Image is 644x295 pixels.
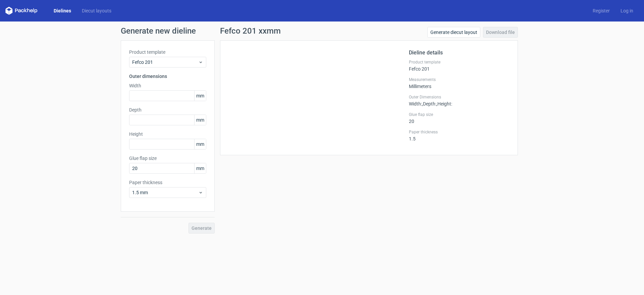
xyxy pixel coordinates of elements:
span: Fefco 201 [132,59,198,66]
h1: Fefco 201 xxmm [220,27,281,35]
a: Diecut layouts [76,7,117,14]
a: Register [587,7,615,14]
label: Glue flap size [409,112,509,117]
label: Paper thickness [129,179,206,186]
label: Depth [129,107,206,113]
a: Dielines [48,7,76,14]
span: mm [194,91,206,101]
label: Outer Dimensions [409,94,509,100]
h1: Generate new dieline [121,27,523,35]
label: Width [129,82,206,89]
label: Glue flap size [129,155,206,162]
span: 1.5 mm [132,189,198,196]
span: mm [194,115,206,125]
label: Product template [129,49,206,55]
div: 20 [409,112,509,124]
label: Measurements [409,77,509,82]
label: Paper thickness [409,129,509,135]
label: Product template [409,59,509,65]
div: 1.5 [409,129,509,141]
span: mm [194,163,206,173]
div: Millimeters [409,77,509,89]
span: Width : [409,101,422,107]
label: Height [129,131,206,137]
h3: Outer dimensions [129,73,206,80]
span: , Height : [436,101,452,107]
h2: Dieline details [409,49,509,57]
span: mm [194,139,206,149]
a: Log in [615,7,639,14]
span: , Depth : [422,101,436,107]
div: Fefco 201 [409,59,509,72]
a: Generate diecut layout [427,27,480,38]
